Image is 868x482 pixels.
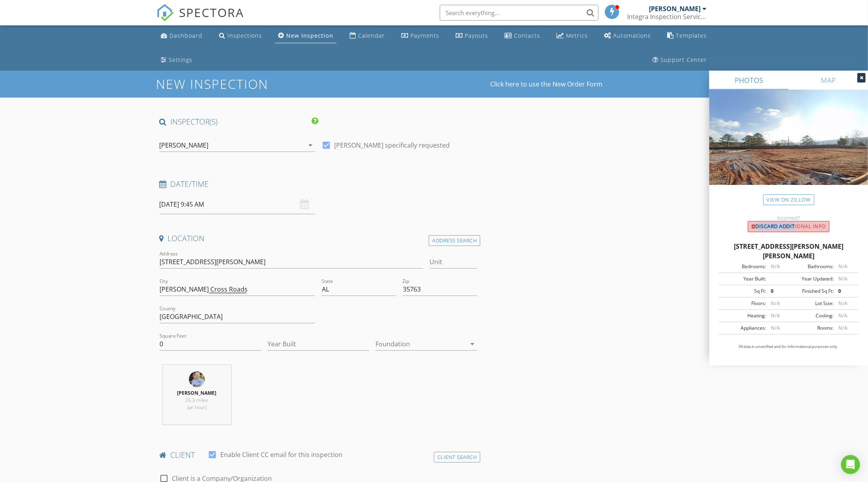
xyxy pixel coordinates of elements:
div: Support Center [661,56,707,63]
a: SPECTORA [156,11,244,27]
span: N/A [771,263,780,270]
span: N/A [838,275,847,282]
div: Bathrooms: [789,263,833,270]
div: 0 [833,288,856,295]
div: Cooling: [789,312,833,319]
div: [PERSON_NAME] [649,5,701,13]
a: Click here to use the New Order Form [491,81,603,87]
div: Year Built: [721,275,766,282]
span: N/A [771,312,780,319]
div: Metrics [566,32,588,39]
div: Incorrect? [709,215,868,221]
div: [STREET_ADDRESS][PERSON_NAME][PERSON_NAME] [719,242,858,261]
div: Dashboard [170,32,203,39]
div: Year Updated: [789,275,833,282]
div: Client Search [434,452,481,463]
div: Lot Size: [789,300,833,307]
div: Automations [613,32,651,39]
a: Calendar [346,29,388,43]
a: Automations (Basic) [601,29,654,43]
div: 0 [766,288,789,295]
span: (an hour) [187,404,206,411]
div: Open Intercom Messenger [841,455,860,474]
input: Select date [160,195,315,214]
div: Finished Sq Ft: [789,288,833,295]
strong: [PERSON_NAME] [177,390,216,396]
a: Templates [664,29,710,43]
label: [PERSON_NAME] specifically requested [334,141,450,149]
div: Contacts [514,32,540,39]
span: N/A [838,325,847,331]
span: N/A [838,263,847,270]
h1: New Inspection [156,77,332,91]
span: 25.3 miles [185,397,208,403]
div: Floors: [721,300,766,307]
a: Settings [158,53,196,67]
a: New Inspection [275,29,337,43]
span: N/A [838,300,847,307]
a: Inspections [216,29,265,43]
a: MAP [789,71,868,90]
div: Heating: [721,312,766,319]
a: Payouts [452,29,491,43]
div: Templates [676,32,707,39]
input: Search everything... [440,5,599,21]
a: Payments [398,29,443,43]
div: Appliances: [721,325,766,332]
div: Payments [410,32,439,39]
i: arrow_drop_down [306,140,315,150]
div: Inspections [227,32,262,39]
div: Rooms: [789,325,833,332]
h4: client [160,450,477,460]
h4: Date/Time [160,179,477,189]
a: View on Zillow [763,194,814,205]
img: The Best Home Inspection Software - Spectora [156,4,174,21]
div: Payouts [465,32,488,39]
label: Enable Client CC email for this inspection [221,451,343,459]
a: PHOTOS [709,71,789,90]
img: about_shot._cropjpg_2.jpg [189,371,205,387]
span: N/A [771,300,780,307]
h4: Location [160,233,477,244]
a: Contacts [501,29,543,43]
span: SPECTORA [179,4,244,21]
div: Integra Inspection Services, LLC [627,13,707,21]
div: Calendar [358,32,385,39]
div: Discard Additional info [748,221,830,232]
div: [PERSON_NAME] [160,142,209,149]
a: Support Center [650,53,710,67]
div: Settings [169,56,193,63]
a: Dashboard [158,29,206,43]
a: Metrics [553,29,591,43]
i: arrow_drop_down [468,339,477,349]
h4: INSPECTOR(S) [160,117,318,127]
div: Address Search [429,235,480,246]
img: streetview [709,90,868,204]
div: New Inspection [286,32,333,39]
div: Bedrooms: [721,263,766,270]
span: N/A [771,325,780,331]
p: All data is unverified and for informational purposes only. [719,344,858,349]
span: N/A [838,312,847,319]
div: Sq Ft: [721,288,766,295]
